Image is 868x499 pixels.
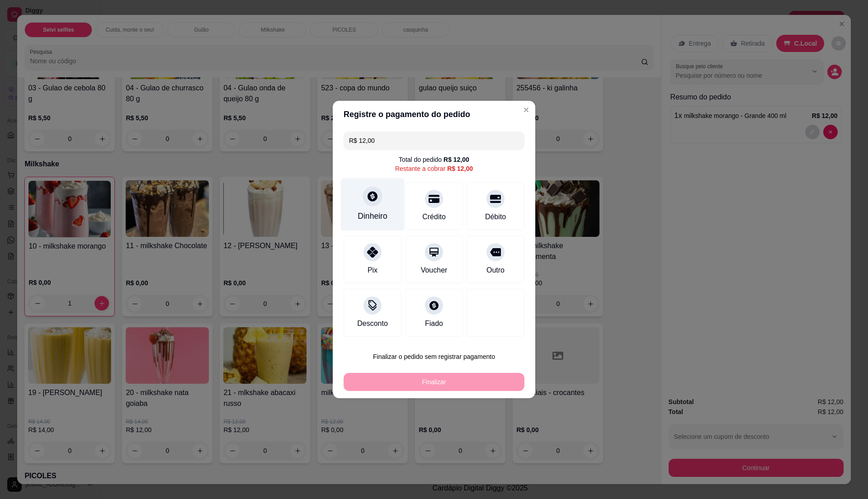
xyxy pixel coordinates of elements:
[368,265,377,276] div: Pix
[333,101,535,128] header: Registre o pagamento do pedido
[486,265,505,276] div: Outro
[349,132,519,150] input: Ex.: hambúrguer de cordeiro
[443,155,469,164] div: R$ 12,00
[425,318,443,329] div: Fiado
[358,210,387,222] div: Dinheiro
[357,318,388,329] div: Desconto
[344,348,524,366] button: Finalizar o pedido sem registrar pagamento
[519,103,533,117] button: Close
[421,265,448,276] div: Voucher
[399,155,469,164] div: Total do pedido
[422,212,446,222] div: Crédito
[447,164,473,173] div: R$ 12,00
[395,164,473,173] div: Restante a cobrar
[485,212,506,222] div: Débito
